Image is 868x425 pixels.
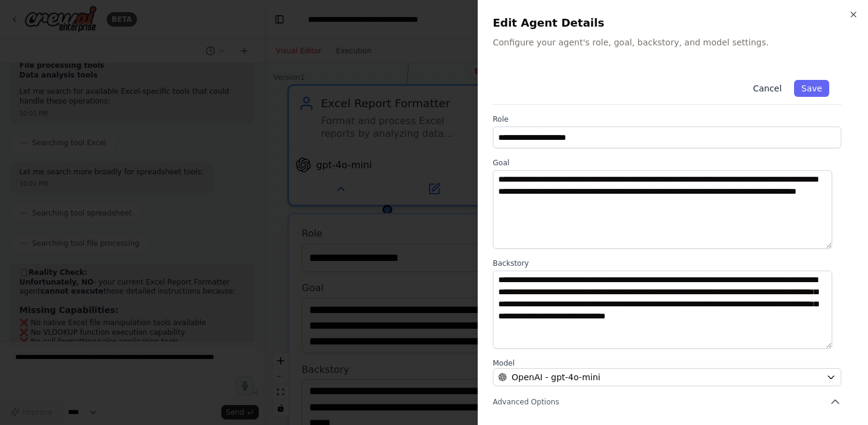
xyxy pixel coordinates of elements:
label: Backstory [493,259,841,268]
button: Advanced Options [493,396,841,408]
span: OpenAI - gpt-4o-mini [512,371,600,383]
h2: Edit Agent Details [493,15,853,31]
label: Role [493,114,841,124]
button: OpenAI - gpt-4o-mini [493,368,841,386]
span: Advanced Options [493,397,559,407]
label: Goal [493,158,841,168]
button: Cancel [746,80,789,97]
label: Model [493,358,841,368]
button: Save [794,80,829,97]
p: Configure your agent's role, goal, backstory, and model settings. [493,36,853,48]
